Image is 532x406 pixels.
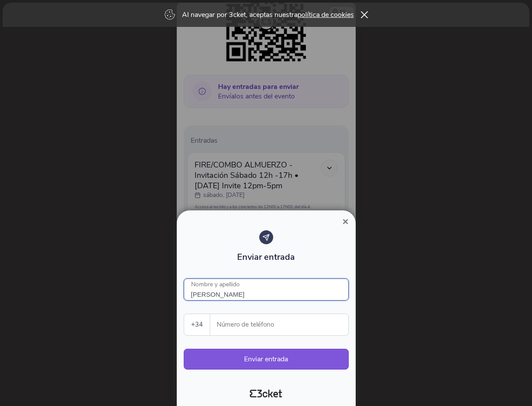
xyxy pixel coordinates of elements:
input: Número de teléfono [217,314,348,335]
input: Nombre y apellido [184,278,349,301]
span: Enviar entrada [237,251,295,263]
a: política de cookies [297,10,354,20]
span: × [342,216,348,227]
p: Al navegar por 3cket, aceptas nuestra [182,10,354,20]
label: Nombre y apellido [184,278,247,291]
label: Número de teléfono [210,314,349,335]
button: Enviar entrada [184,349,349,370]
